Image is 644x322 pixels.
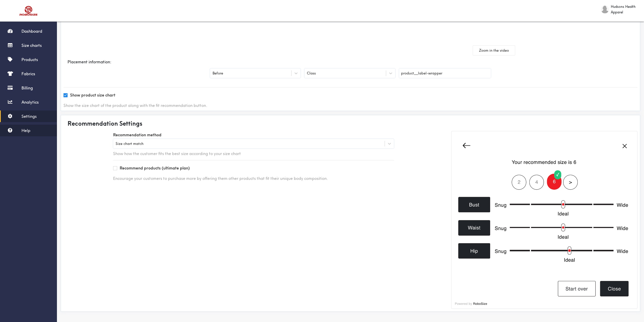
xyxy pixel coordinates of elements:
span: Fabrics [22,71,35,76]
input: Element class [399,68,491,78]
span: Analytics [22,100,39,105]
div: Size chart match [116,141,143,146]
span: Products [22,57,38,62]
div: Placement information: [64,55,637,69]
img: Hudsons Health Apparel [601,5,609,13]
span: Settings [22,114,37,119]
span: Help [22,128,30,133]
img: Widget preview [451,131,637,309]
span: Dashboard [22,29,42,34]
div: Show the size chart of the product along with the fit recommendation button. [64,103,637,108]
span: Size charts [22,43,42,48]
button: Zoom in the video [473,46,515,55]
div: Recommendation Settings [64,118,637,129]
span: Hudsons Health Apparel [611,4,639,15]
div: Before [213,70,223,76]
label: Recommend products (ultimate plan) [120,165,190,171]
div: Show how the customer fits the best size according to your size chart [113,151,394,156]
span: Billing [22,85,33,90]
div: Encourage your customers to purchase more by offering them other products that fit their unique b... [113,176,394,181]
label: Recommendation method [113,131,394,139]
label: Show product size chart [70,92,115,98]
img: Robosize [10,4,48,18]
div: Class [307,70,316,76]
